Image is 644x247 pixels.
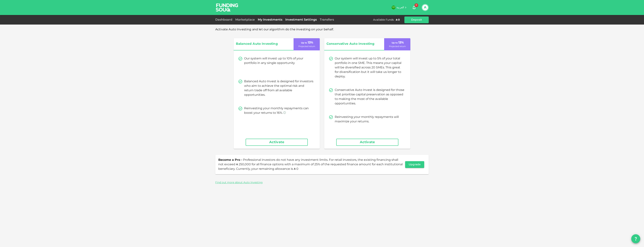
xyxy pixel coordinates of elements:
[300,40,313,45] p: 13 %
[284,18,318,21] a: Investment Settings
[389,45,406,48] p: Projected return
[335,88,404,106] p: Conservative Auto Invest is designed for those that prioritise capital preservation as opposed to...
[244,79,314,97] p: Balanced Auto Invest is designed for investors who aim to achieve the optimal risk and return tra...
[301,42,307,44] span: Up to
[410,4,418,11] button: 0
[326,41,377,47] span: Conservative Auto Investing
[234,18,256,21] a: Marketplace
[215,181,263,184] a: Find out more about Auto Investing
[218,159,403,170] span: Professional investors do not have any investment limits. For retail investors, the existing fina...
[218,159,242,161] span: Become a Pro -
[244,106,314,115] p: Reinvesting your monthly repayments can boost your returns to 16%.
[244,56,314,65] p: Our system will invest up to 10% of your portfolio in any single opportunity
[373,18,394,22] div: Available Funds :
[397,6,404,9] span: العربية
[414,3,418,7] span: 0
[318,18,335,21] a: Transfers
[256,18,284,21] a: My Investments
[215,18,234,21] a: Dashboard
[335,56,404,79] p: Our system will invest up to 5% of your total portfolio in one SME. This means your capital will ...
[215,28,334,31] span: Activate Auto Investing and let our algorithm do the investing on your behalf.
[298,45,315,48] p: Projected return
[336,139,398,146] button: Activate
[392,42,398,44] span: Up to
[392,6,395,9] img: flag-sa.b9a346574cdc8950dd34b50780441f57.svg
[246,139,308,146] button: Activate
[335,115,404,124] p: Reinvesting your monthly repayments will maximize your returns.
[404,16,429,23] button: Deposit
[631,234,640,243] button: question
[236,41,286,47] span: Balanced Auto Investing
[396,18,400,22] div: ʢ 0
[405,161,424,168] button: Upgrade
[391,40,404,45] p: 13 %
[422,5,428,10] button: A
